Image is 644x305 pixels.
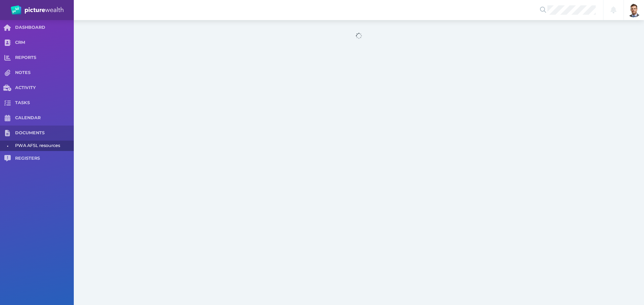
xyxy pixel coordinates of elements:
[15,85,74,91] span: ACTIVITY
[15,156,74,161] span: REGISTERS
[627,3,641,17] img: Brad Bond
[15,115,74,121] span: CALENDAR
[15,40,74,46] span: CRM
[15,130,74,136] span: DOCUMENTS
[15,141,71,151] span: PWA AFSL resources
[15,100,74,106] span: TASKS
[15,70,74,76] span: NOTES
[11,5,63,15] img: PW
[15,25,74,30] span: DASHBOARD
[15,55,74,61] span: REPORTS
